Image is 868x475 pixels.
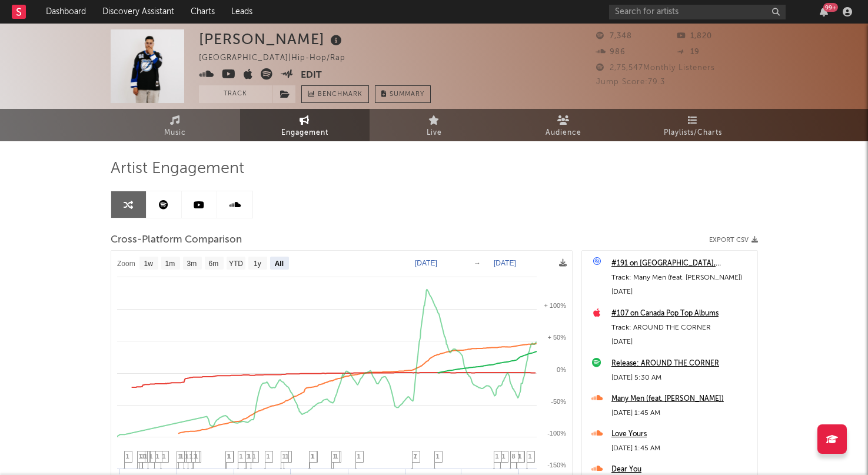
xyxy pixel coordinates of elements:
div: [DATE] [611,285,751,299]
span: 8 [512,453,516,460]
span: Benchmark [318,88,363,102]
text: Zoom [117,260,135,268]
a: Engagement [240,109,370,141]
span: 1,820 [677,32,712,40]
span: 1 [240,453,243,460]
button: Summary [375,85,431,103]
a: #107 on Canada Pop Top Albums [611,307,751,321]
span: 2,75,547 Monthly Listeners [596,64,715,72]
text: [DATE] [494,259,516,267]
button: Track [199,85,272,103]
div: [DATE] 5:30 AM [611,371,751,385]
text: YTD [228,260,242,268]
div: [DATE] 1:45 AM [611,441,751,456]
span: Audience [546,126,581,140]
text: 0% [557,366,566,373]
span: 1 [139,453,142,460]
span: 1 [333,453,337,460]
span: 1 [436,453,440,460]
span: Artist Engagement [111,162,244,176]
span: 1 [495,453,499,460]
a: Playlists/Charts [628,109,758,141]
button: Export CSV [709,237,758,244]
span: 1 [149,453,153,460]
div: 99 + [823,3,838,12]
text: + 50% [547,334,566,341]
text: → [474,259,481,267]
text: -50% [551,398,566,405]
text: -150% [547,461,566,469]
span: 7 [414,453,417,460]
span: 1 [247,453,250,460]
span: 1 [189,453,193,460]
span: 1 [178,453,182,460]
span: 1 [528,453,532,460]
span: 1 [285,453,289,460]
text: 6m [208,260,218,268]
a: Benchmark [301,85,369,103]
text: 1w [144,260,153,268]
span: 19 [677,48,700,56]
span: 1 [227,453,231,460]
a: Live [370,109,499,141]
div: Track: AROUND THE CORNER [611,321,751,335]
a: #191 on [GEOGRAPHIC_DATA], [GEOGRAPHIC_DATA] [611,257,751,271]
span: 1 [502,453,505,460]
text: -100% [547,430,566,437]
span: 1 [282,453,286,460]
text: [DATE] [415,259,437,267]
span: Summary [390,91,424,98]
span: 1 [252,453,256,460]
span: 1 [357,453,361,460]
span: 1 [144,453,147,460]
button: 99+ [820,7,828,16]
span: Music [164,126,186,140]
div: [DATE] 1:45 AM [611,406,751,420]
div: [GEOGRAPHIC_DATA] | Hip-Hop/Rap [199,51,359,65]
a: Love Yours [611,427,751,441]
span: 1 [267,453,270,460]
span: 1 [162,453,166,460]
span: Live [427,126,442,140]
span: Engagement [281,126,328,140]
text: + 100% [544,302,566,309]
a: Release: AROUND THE CORNER [611,357,751,371]
div: [DATE] [611,335,751,349]
span: 986 [596,48,626,56]
span: Jump Score: 79.3 [596,78,665,86]
span: 1 [194,453,197,460]
span: 3 [141,453,145,460]
text: 1y [254,260,261,268]
text: 3m [187,260,197,268]
a: Many Men (feat. [PERSON_NAME]) [611,392,751,406]
input: Search for artists [609,5,786,19]
a: Music [111,109,240,141]
span: 7,348 [596,32,632,40]
span: 1 [156,453,159,460]
text: 1m [165,260,175,268]
div: Track: Many Men (feat. [PERSON_NAME]) [611,271,751,285]
span: 1 [126,453,129,460]
span: Cross-Platform Comparison [111,233,242,247]
button: Edit [301,68,322,83]
div: [PERSON_NAME] [199,29,345,49]
text: All [274,260,283,268]
span: 1 [185,453,189,460]
span: Playlists/Charts [664,126,722,140]
span: 1 [311,453,314,460]
a: Audience [499,109,628,141]
span: 1 [518,453,521,460]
